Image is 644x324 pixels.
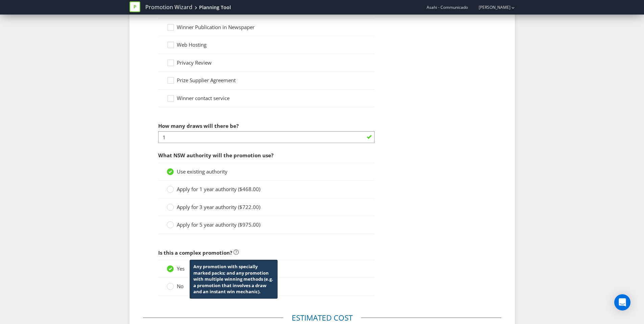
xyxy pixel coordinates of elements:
span: Apply for 5 year authority ($975.00) [177,221,260,228]
span: Privacy Review [177,59,212,66]
span: Any promotion with specially marked packs; and any promotion with multiple winning methods (e.g. ... [193,263,273,295]
span: Use existing authority [177,168,228,175]
span: Apply for 1 year authority ($468.00) [177,186,260,192]
span: Apply for 3 year authority ($722.00) [177,204,260,210]
span: What NSW authority will the promotion use? [158,152,273,159]
a: Promotion Wizard [145,3,192,11]
span: Winner Publication in Newspaper [177,24,255,30]
legend: Estimated cost [283,313,361,323]
span: Asahi - Communicado [427,4,468,10]
div: Open Intercom Messenger [614,294,630,310]
span: Web Hosting [177,41,207,48]
span: Prize Supplier Agreement [177,77,236,84]
span: Winner contact service [177,95,230,101]
div: Planning Tool [199,4,231,11]
span: Is this a complex promotion? [158,249,232,256]
span: How many draws will there be? [158,122,239,129]
span: Yes [177,265,185,272]
a: [PERSON_NAME] [472,4,510,10]
span: No [177,283,184,290]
